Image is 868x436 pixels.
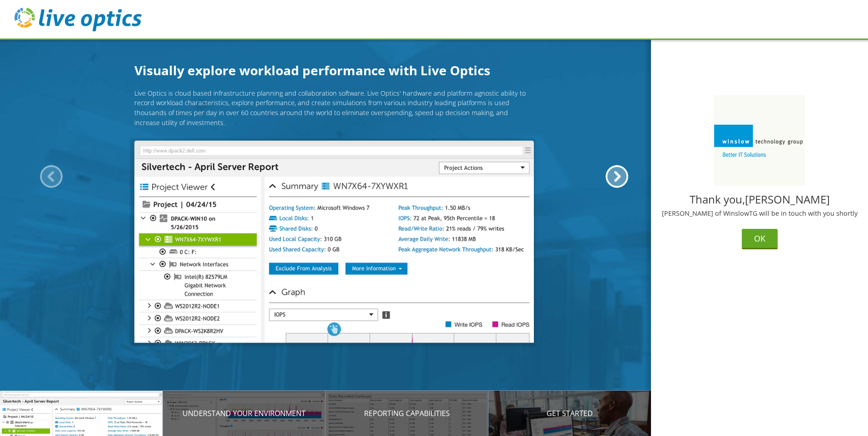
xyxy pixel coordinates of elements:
button: OK [742,229,778,249]
h1: Visually explore workload performance with Live Optics [134,61,534,80]
span: [PERSON_NAME] [745,192,830,207]
img: live_optics_svg.svg [15,8,142,31]
img: C0e0OLmAhLsfAAAAAElFTkSuQmCC [714,95,805,186]
p: Get Started [488,408,651,419]
h2: Thank you, [658,194,861,205]
p: Understand your environment [163,408,326,419]
img: Introducing Live Optics [134,140,534,343]
p: Live Optics is cloud based infrastructure planning and collaboration software. Live Optics' hardw... [134,88,534,127]
p: [PERSON_NAME] of WinslowTG will be in touch with you shortly [658,210,861,217]
p: Reporting Capabilities [325,408,488,419]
